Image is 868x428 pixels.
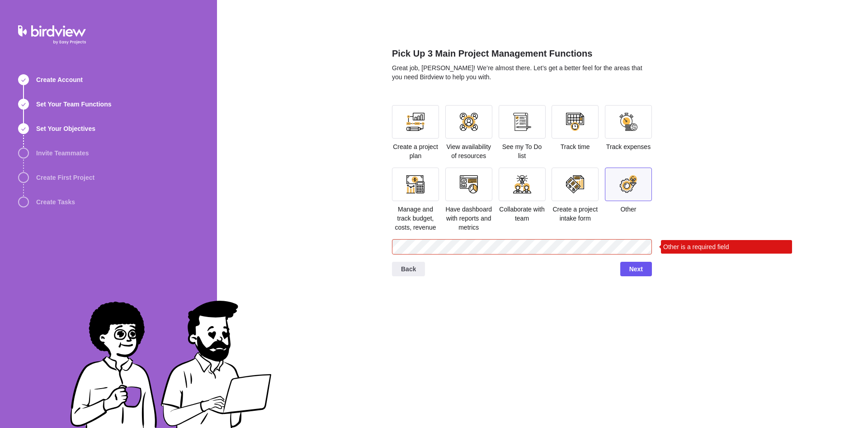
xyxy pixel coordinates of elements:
[36,173,94,182] span: Create First Project
[392,64,642,81] span: Great job, [PERSON_NAME]! We’re almost there. Let’s get a better feel for the areas that you need...
[36,75,83,84] span: Create Account
[502,143,542,159] span: See my To Do list
[392,262,425,276] span: Back
[620,262,652,276] span: Next
[36,100,111,109] span: Set Your Team Functions
[36,124,95,133] span: Set Your Objectives
[36,149,89,158] span: Invite Teammates
[629,264,643,274] span: Next
[36,197,75,207] span: Create Tasks
[552,206,598,222] span: Create a project intake form
[401,264,416,274] span: Back
[661,240,792,254] div: Other is a required field
[499,206,544,222] span: Collaborate with team
[395,206,436,231] span: Manage and track budget, costs, revenue
[606,143,651,150] span: Track expenses
[393,143,438,159] span: Create a project plan
[620,206,636,213] span: Other
[446,143,491,159] span: View availability of resources
[561,143,590,150] span: Track time
[445,206,492,231] span: Have dashboard with reports and metrics
[392,47,652,63] h2: Pick Up 3 Main Project Management Functions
